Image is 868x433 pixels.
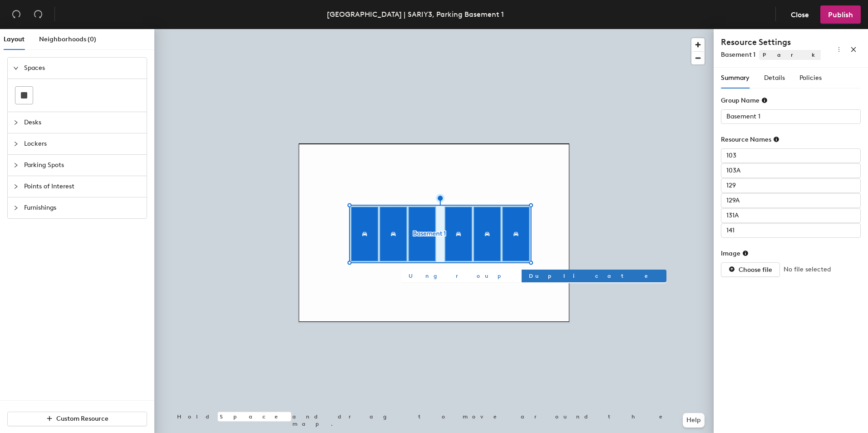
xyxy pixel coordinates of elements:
span: Close [791,10,809,19]
span: Basement 1 [721,51,755,59]
span: collapsed [13,141,19,147]
span: Choose file [739,266,772,274]
input: Unknown Parking Spots [721,178,861,193]
button: Help [683,413,705,428]
span: Lockers [24,133,141,154]
button: Redo (⌘ + ⇧ + Z) [29,5,47,24]
div: Resource Names [721,136,779,143]
span: more [836,46,842,53]
span: collapsed [13,184,19,189]
span: collapsed [13,205,19,211]
input: Unknown Parking Spots [721,223,861,238]
span: Summary [721,74,750,82]
span: Publish [828,10,853,19]
span: Layout [4,35,25,43]
span: Details [764,74,785,82]
span: No file selected [784,265,831,275]
button: Ungroup [401,270,520,282]
span: collapsed [13,162,19,168]
span: Desks [24,112,141,133]
span: Duplicate [529,272,659,280]
span: Furnishings [24,197,141,218]
span: Ungroup [409,272,513,280]
span: Points of Interest [24,176,141,197]
span: expanded [13,65,19,71]
button: Close [783,5,817,24]
span: close [850,46,857,53]
span: Neighborhoods (0) [39,35,96,43]
input: Unknown Parking Spots [721,208,861,223]
div: [GEOGRAPHIC_DATA] | SARIY3, Parking Basement 1 [327,9,504,20]
button: Custom Resource [7,412,147,426]
button: Choose file [721,262,780,277]
span: Policies [799,74,822,82]
span: Spaces [24,58,141,79]
input: Unknown Parking Spots [721,109,861,124]
div: Group Name [721,97,768,104]
button: Undo (⌘ + Z) [7,5,25,24]
button: Duplicate [522,270,666,282]
span: Parking Spots [24,155,141,176]
span: Custom Resource [56,415,108,423]
input: Unknown Parking Spots [721,148,861,163]
span: collapsed [13,120,19,125]
input: Unknown Parking Spots [721,193,861,208]
input: Unknown Parking Spots [721,163,861,178]
div: Image [721,250,749,257]
h4: Resource Settings [721,36,821,48]
button: Publish [820,5,861,24]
